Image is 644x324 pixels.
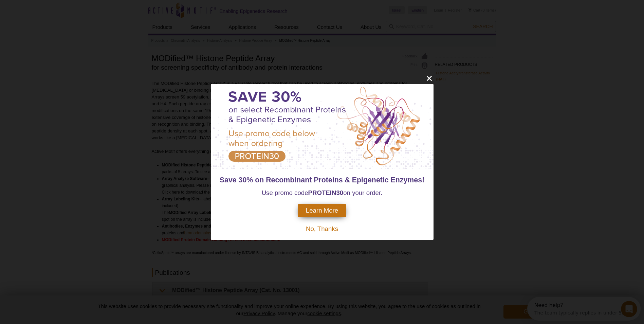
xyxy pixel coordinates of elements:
[262,189,383,196] span: Use promo code on your order.
[308,189,344,196] strong: PROTEIN30
[425,74,434,83] button: close
[3,3,119,21] div: Open Intercom Messenger
[306,225,338,232] span: No, Thanks
[7,6,99,11] div: Need help?
[220,176,424,184] span: Save 30% on Recombinant Proteins & Epigenetic Enzymes!
[7,11,99,18] div: The team typically replies in under 5m
[306,207,338,214] span: Learn More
